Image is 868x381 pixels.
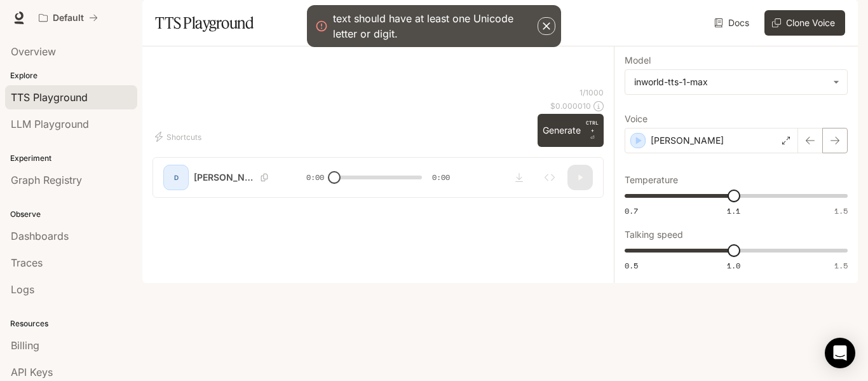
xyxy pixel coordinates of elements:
[625,114,648,123] p: Voice
[625,176,678,184] p: Temperature
[625,230,683,239] p: Talking speed
[33,5,104,31] button: All workspaces
[651,134,724,147] p: [PERSON_NAME]
[834,260,848,271] span: 1.5
[155,10,254,36] h1: TTS Playground
[333,11,535,41] div: text should have at least one Unicode letter or digit.
[550,100,591,111] p: $ 0.000010
[625,56,651,65] p: Model
[53,13,84,24] p: Default
[727,205,740,216] span: 1.1
[634,76,827,88] div: inworld-tts-1-max
[727,260,740,271] span: 1.0
[625,205,638,216] span: 0.7
[586,119,599,134] p: CTRL +
[834,205,848,216] span: 1.5
[153,127,207,147] button: Shortcuts
[586,119,599,142] p: ⏎
[625,70,847,94] div: inworld-tts-1-max
[580,87,604,98] p: 1 / 1000
[712,10,754,36] a: Docs
[764,10,845,36] button: Clone Voice
[625,260,638,271] span: 0.5
[825,338,855,368] div: Open Intercom Messenger
[538,114,604,147] button: GenerateCTRL +⏎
